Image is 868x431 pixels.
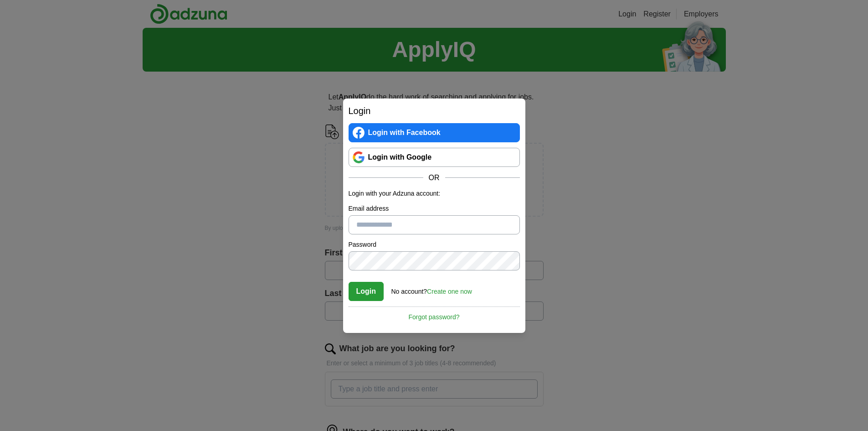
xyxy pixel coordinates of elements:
[349,123,520,142] a: Login with Facebook
[349,282,384,301] button: Login
[349,204,520,213] label: Email address
[427,288,472,295] a: Create one now
[391,281,472,296] div: No account?
[349,240,520,249] label: Password
[423,172,445,183] span: OR
[349,189,520,198] p: Login with your Adzuna account:
[349,306,520,322] a: Forgot password?
[349,148,520,167] a: Login with Google
[349,104,520,118] h2: Login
